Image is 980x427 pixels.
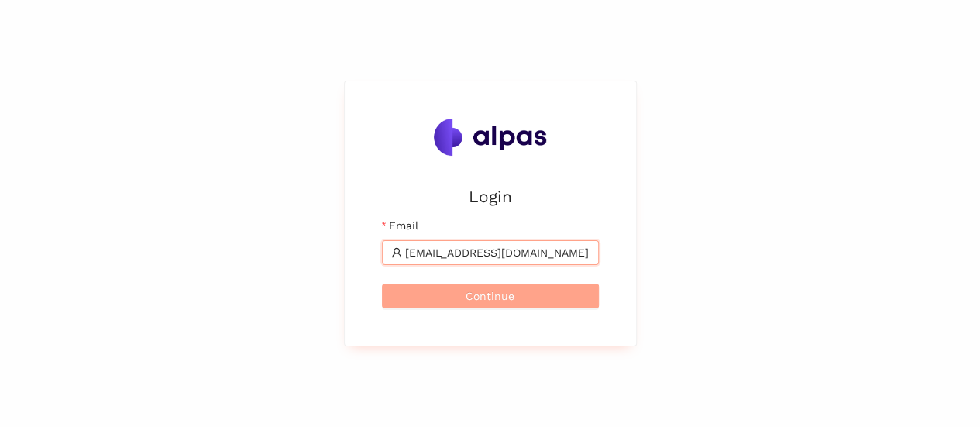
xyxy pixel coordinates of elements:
span: user [391,247,402,258]
img: Alpas.ai Logo [434,119,547,156]
input: Email [405,244,590,261]
button: Continue [382,284,599,308]
span: Continue [466,288,514,305]
label: Email [382,217,418,234]
h2: Login [382,184,599,209]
